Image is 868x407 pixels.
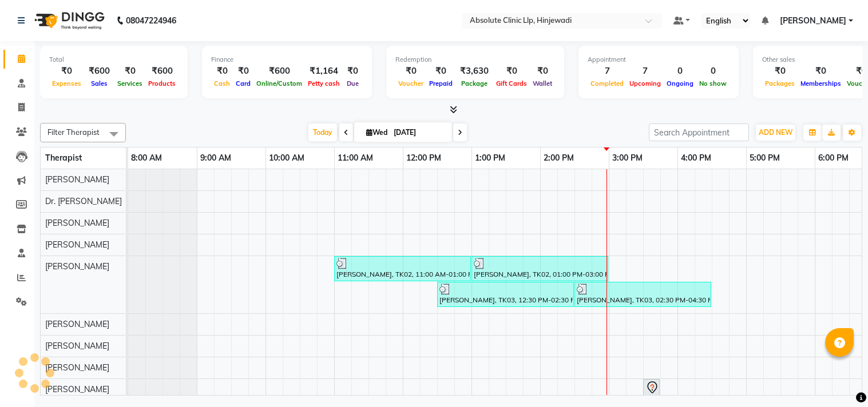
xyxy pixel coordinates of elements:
[29,5,108,37] img: logo
[588,79,627,87] span: Completed
[49,79,84,87] span: Expenses
[576,284,710,305] div: [PERSON_NAME], TK03, 02:30 PM-04:30 PM, Slimmimng Treatment - Wt Loss Per 1 Kg
[335,258,470,280] div: [PERSON_NAME], TK02, 11:00 AM-01:00 PM, Slimmimng Treatment - Wt Loss Per 1 Kg
[403,150,444,166] a: 12:00 PM
[233,65,253,78] div: ₹0
[815,150,851,166] a: 6:00 PM
[530,79,555,87] span: Wallet
[305,79,343,87] span: Petty cash
[395,65,426,78] div: ₹0
[627,79,664,87] span: Upcoming
[395,79,426,87] span: Voucher
[114,79,145,87] span: Services
[390,124,447,141] input: 2025-09-03
[47,127,100,137] span: Filter Therapist
[128,150,165,166] a: 8:00 AM
[458,79,490,87] span: Package
[49,65,84,78] div: ₹0
[45,174,109,185] span: [PERSON_NAME]
[649,123,749,141] input: Search Appointment
[493,65,530,78] div: ₹0
[344,79,362,87] span: Due
[798,79,844,87] span: Memberships
[780,15,846,27] span: [PERSON_NAME]
[45,240,109,250] span: [PERSON_NAME]
[696,79,730,87] span: No show
[627,65,664,78] div: 7
[664,65,696,78] div: 0
[438,284,573,305] div: [PERSON_NAME], TK03, 12:30 PM-02:30 PM, Slimmimng Treatment - CELLO
[253,79,305,87] span: Online/Custom
[211,55,363,65] div: Finance
[145,79,179,87] span: Products
[426,65,455,78] div: ₹0
[472,150,508,166] a: 1:00 PM
[759,128,792,137] span: ADD NEW
[45,341,109,351] span: [PERSON_NAME]
[343,65,363,78] div: ₹0
[211,65,233,78] div: ₹0
[493,79,530,87] span: Gift Cards
[762,65,798,78] div: ₹0
[455,65,493,78] div: ₹3,630
[126,5,176,37] b: 08047224946
[211,79,233,87] span: Cash
[45,196,122,206] span: Dr. [PERSON_NAME]
[88,79,110,87] span: Sales
[696,65,730,78] div: 0
[588,55,730,65] div: Appointment
[45,362,109,373] span: [PERSON_NAME]
[644,381,659,405] div: [PERSON_NAME], TK01, 03:30 PM-03:31 PM, SKIN CONSULTING
[747,150,783,166] a: 5:00 PM
[363,128,390,137] span: Wed
[266,150,307,166] a: 10:00 AM
[530,65,555,78] div: ₹0
[45,261,109,272] span: [PERSON_NAME]
[678,150,714,166] a: 4:00 PM
[45,384,109,394] span: [PERSON_NAME]
[756,125,795,141] button: ADD NEW
[798,65,844,78] div: ₹0
[395,55,555,65] div: Redemption
[114,65,145,78] div: ₹0
[541,150,577,166] a: 2:00 PM
[145,65,179,78] div: ₹600
[473,258,607,280] div: [PERSON_NAME], TK02, 01:00 PM-03:00 PM, Slimmimng Treatment - 4D Tummy Treatment
[305,65,343,78] div: ₹1,164
[253,65,305,78] div: ₹600
[49,55,179,65] div: Total
[84,65,114,78] div: ₹600
[609,150,645,166] a: 3:00 PM
[45,153,82,163] span: Therapist
[45,218,109,228] span: [PERSON_NAME]
[335,150,376,166] a: 11:00 AM
[45,319,109,329] span: [PERSON_NAME]
[762,79,798,87] span: Packages
[664,79,696,87] span: Ongoing
[197,150,234,166] a: 9:00 AM
[426,79,455,87] span: Prepaid
[233,79,253,87] span: Card
[308,123,337,141] span: Today
[588,65,627,78] div: 7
